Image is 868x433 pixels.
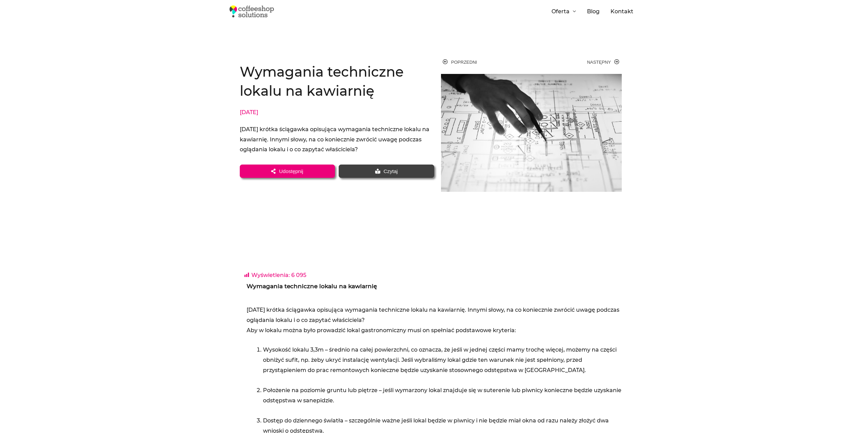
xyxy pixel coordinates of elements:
[263,345,622,385] li: Wysokość lokalu 3,3m – średnio na całej powierzchni, co oznacza, że jeśli w jednej części mamy tr...
[251,272,290,278] span: Wyświetlenia:
[291,272,306,278] span: 6 095
[451,58,477,66] span: Poprzedni
[587,58,611,66] span: Następny
[441,74,622,192] img: jak założyć kawiarnię
[279,169,303,174] span: Udostępnij
[240,109,258,115] time: [DATE]
[240,124,434,155] div: [DATE] krótka ściągawka opisująca wymagania techniczne lokalu na kawiarnię. Innymi słowy, na co k...
[240,165,335,178] a: Udostępnij
[384,169,398,174] span: Czytaj
[531,58,619,67] a: Następny
[247,305,622,335] p: [DATE] krótka ściągawka opisująca wymagania techniczne lokalu na kawiarnię. Innymi słowy, na co k...
[247,282,622,291] h1: Wymagania techniczne lokalu na kawiarnię
[263,385,622,416] li: Położenie na poziomie gruntu lub piętrze – jeśli wymarzony lokal znajduje się w suterenie lub piw...
[240,107,258,118] a: [DATE]
[443,58,531,67] a: Poprzedni
[230,5,274,17] img: Coffeeshop Solutions
[240,62,434,100] h1: Wymagania techniczne lokalu na kawiarnię
[339,165,434,178] a: Czytaj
